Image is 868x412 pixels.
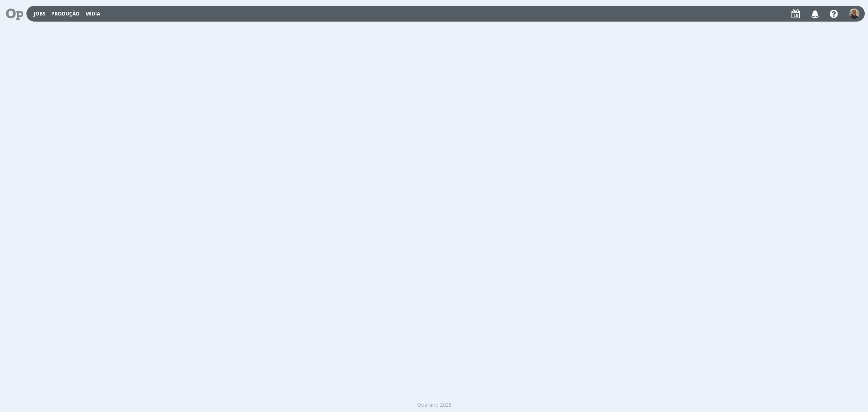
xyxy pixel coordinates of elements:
[849,9,859,19] img: R
[49,11,82,17] button: Produção
[83,11,103,17] button: Mídia
[31,11,48,17] button: Jobs
[34,10,46,17] a: Jobs
[849,7,860,21] button: R
[51,10,80,17] a: Produção
[85,10,100,17] a: Mídia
